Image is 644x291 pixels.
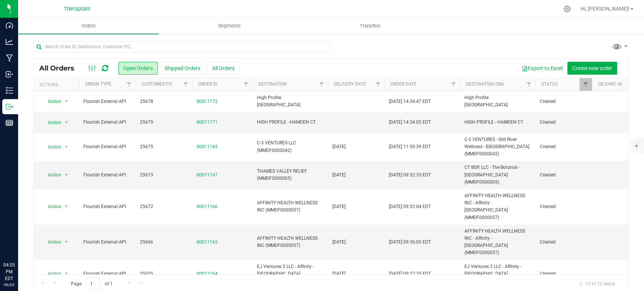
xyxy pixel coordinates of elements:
[466,81,504,87] a: Destination DBA
[315,78,328,91] a: Filter
[6,103,13,110] inline-svg: Outbound
[464,192,531,221] span: AFFINITY HEALTH WELLNESS INC - Affinity - [GEOGRAPHIC_DATA] (MMDF0000057)
[62,96,71,107] span: select
[257,199,323,214] span: AFFINITY HEALTH WELLNESS INC (MMDF0000057)
[62,268,71,279] span: select
[6,54,13,62] inline-svg: Manufacturing
[33,41,331,52] input: Search Order ID, Destination, Customer PO...
[389,98,431,105] span: [DATE] 14:34:47 EDT
[64,6,91,12] span: Theraplant
[197,119,218,126] a: 00011171
[41,142,61,152] span: Action
[581,6,630,12] span: Hi, [PERSON_NAME]!
[334,81,366,87] a: Delivery Date
[572,65,612,71] span: Create new order
[389,239,431,246] span: [DATE] 09:36:05 EDT
[197,172,218,179] a: 00011167
[332,270,346,277] span: [DATE]
[257,119,323,126] span: HIGH PROFILE - HAMDEN CT
[180,78,192,91] a: Filter
[83,270,131,277] span: Flourish External API
[540,270,587,277] span: Created
[464,164,531,186] span: CT BGP, LLC - The Botanist - [GEOGRAPHIC_DATA] (MMDF0000005)
[83,119,131,126] span: Flourish External API
[62,201,71,212] span: select
[257,168,323,182] span: THAMES VALLEY RELIEF (MMDF0000005)
[65,278,119,289] span: Page of 1
[573,278,621,289] span: 1 - 12 of 12 items
[86,278,100,289] input: 1
[541,81,558,87] a: Status
[517,62,567,75] button: Export to Excel
[464,119,531,126] span: HIGH PROFILE - HAMDEN CT
[540,203,587,210] span: Created
[389,270,431,277] span: [DATE] 09:27:35 EDT
[198,81,217,87] a: Order ID
[240,78,252,91] a: Filter
[83,172,131,179] span: Flourish External API
[6,22,13,29] inline-svg: Dashboard
[83,143,131,150] span: Flourish External API
[140,98,188,105] span: 25678
[389,143,431,150] span: [DATE] 11:59:39 EDT
[140,172,188,179] span: 25673
[39,64,82,72] span: All Orders
[197,270,218,277] a: 00011164
[39,82,76,87] div: Actions
[41,117,61,128] span: Action
[207,62,240,75] button: All Orders
[540,98,587,105] span: Created
[197,98,218,105] a: 00011172
[579,78,592,91] a: Filter
[62,170,71,180] span: select
[3,282,15,288] p: 09/23
[447,78,460,91] a: Filter
[257,235,323,249] span: AFFINITY HEALTH WELLNESS INC (MMDF0000057)
[83,98,131,105] span: Flourish External API
[464,263,531,285] span: EJ Ventures 2 LLC - Affinity - [GEOGRAPHIC_DATA] (AMHF0008235)
[141,81,172,87] a: Customer PO
[197,143,218,150] a: 00011169
[567,62,617,75] button: Create new order
[389,172,431,179] span: [DATE] 09:52:33 EDT
[540,119,587,126] span: Created
[62,237,71,247] span: select
[300,18,441,34] a: Transfers
[71,23,106,29] span: Orders
[140,239,188,246] span: 25666
[390,81,417,87] a: Order Date
[123,78,135,91] a: Filter
[18,18,159,34] a: Orders
[160,62,205,75] button: Shipped Orders
[6,70,13,78] inline-svg: Inbound
[62,142,71,152] span: select
[523,78,535,91] a: Filter
[563,5,572,12] div: Manage settings
[598,81,628,87] a: QB Sync Info
[41,170,61,180] span: Action
[6,38,13,46] inline-svg: Analytics
[8,231,30,253] iframe: Resource center
[197,239,218,246] a: 00011165
[257,94,323,109] span: High Profile [GEOGRAPHIC_DATA]
[83,203,131,210] span: Flourish External API
[208,23,251,29] span: Shipments
[332,203,346,210] span: [DATE]
[372,78,384,91] a: Filter
[41,96,61,107] span: Action
[332,172,346,179] span: [DATE]
[332,239,346,246] span: [DATE]
[197,203,218,210] a: 00011166
[6,119,13,127] inline-svg: Reports
[118,62,158,75] button: Open Orders
[83,239,131,246] span: Flourish External API
[140,119,188,126] span: 25679
[3,262,15,282] p: 04:05 PM EDT
[41,237,61,247] span: Action
[41,201,61,212] span: Action
[464,228,531,257] span: AFFINITY HEALTH WELLNESS INC - Affinity - [GEOGRAPHIC_DATA] (MMDF0000057)
[389,203,431,210] span: [DATE] 09:52:04 EDT
[389,119,431,126] span: [DATE] 14:34:02 EDT
[257,139,323,154] span: C-3 VENTURES LLC (MMDF0000042)
[350,23,391,29] span: Transfers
